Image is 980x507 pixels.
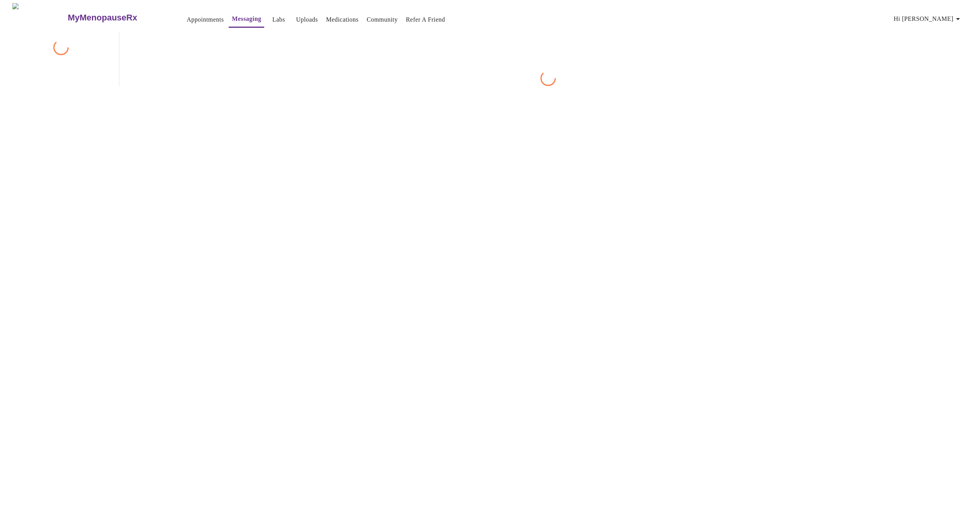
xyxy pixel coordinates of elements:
span: Hi [PERSON_NAME] [894,14,963,24]
a: Medications [326,14,358,25]
button: Medications [323,12,362,27]
button: Hi [PERSON_NAME] [891,11,966,27]
a: Refer a Friend [406,14,445,25]
button: Messaging [229,11,264,28]
img: MyMenopauseRx Logo [12,3,67,32]
a: MyMenopauseRx [67,4,168,31]
button: Appointments [183,12,227,27]
button: Labs [266,12,291,27]
button: Community [363,12,401,27]
button: Uploads [293,12,321,27]
a: Messaging [232,14,261,24]
button: Refer a Friend [403,12,448,27]
a: Appointments [187,14,224,25]
h3: MyMenopauseRx [68,13,137,23]
a: Labs [272,14,285,25]
a: Uploads [296,14,318,25]
a: Community [367,14,398,25]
